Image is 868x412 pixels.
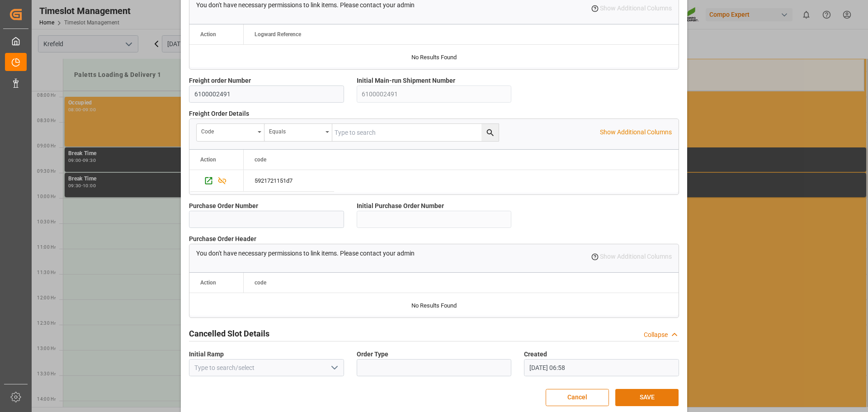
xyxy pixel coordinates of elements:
span: code [255,279,266,286]
input: Type to search [332,124,499,141]
div: code [201,125,255,136]
button: open menu [327,361,340,375]
div: Press SPACE to select this row. [189,170,244,192]
span: Initial Ramp [189,350,224,359]
input: Type to search/select [189,359,344,376]
p: Show Additional Columns [600,128,672,137]
input: DD.MM.YYYY HH:MM [524,359,679,376]
span: Created [524,350,547,359]
span: Freight order Number [189,76,251,85]
span: Order Type [357,350,388,359]
div: Press SPACE to select this row. [244,170,334,192]
h2: Cancelled Slot Details [189,327,269,340]
span: Initial Main-run Shipment Number [357,76,455,85]
div: Action [200,31,216,38]
div: 5921721151d7 [244,170,334,191]
div: Action [200,279,216,286]
span: code [255,156,266,163]
div: Collapse [644,330,668,340]
span: Initial Purchase Order Number [357,201,444,211]
div: Equals [269,125,322,136]
button: Cancel [546,389,609,406]
button: search button [481,124,499,141]
button: open menu [197,124,264,141]
p: You don't have necessary permissions to link items. Please contact your admin [196,0,415,10]
span: Purchase Order Number [189,201,258,211]
span: Purchase Order Header [189,234,256,244]
button: SAVE [615,389,679,406]
span: Freight Order Details [189,109,249,118]
button: open menu [264,124,332,141]
div: Action [200,156,216,163]
span: Logward Reference [255,31,301,38]
p: You don't have necessary permissions to link items. Please contact your admin [196,249,415,258]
